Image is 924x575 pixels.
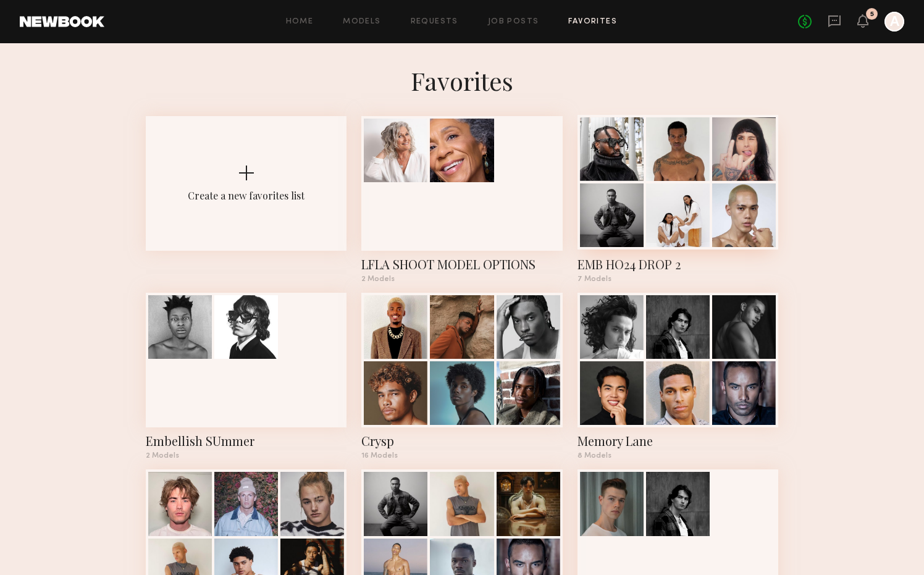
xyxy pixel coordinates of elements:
[361,432,562,450] div: Crysp
[884,12,904,31] a: A
[488,18,539,26] a: Job Posts
[577,432,778,450] div: Memory Lane
[343,18,380,26] a: Models
[361,293,562,460] a: Crysp16 Models
[146,452,346,460] div: 2 Models
[577,116,778,283] a: EMB HO24 DROP 27 Models
[361,116,562,283] a: LFLA SHOOT MODEL OPTIONS2 Models
[568,18,617,26] a: Favorites
[146,432,346,450] div: Embellish SUmmer
[286,18,314,26] a: Home
[188,189,304,202] div: Create a new favorites list
[146,116,346,293] button: Create a new favorites list
[577,293,778,460] a: Memory Lane8 Models
[411,18,458,26] a: Requests
[146,293,346,460] a: Embellish SUmmer2 Models
[577,256,778,273] div: EMB HO24 DROP 2
[577,275,778,283] div: 7 Models
[577,452,778,460] div: 8 Models
[361,452,562,460] div: 16 Models
[361,275,562,283] div: 2 Models
[870,11,874,18] div: 5
[361,256,562,273] div: LFLA SHOOT MODEL OPTIONS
